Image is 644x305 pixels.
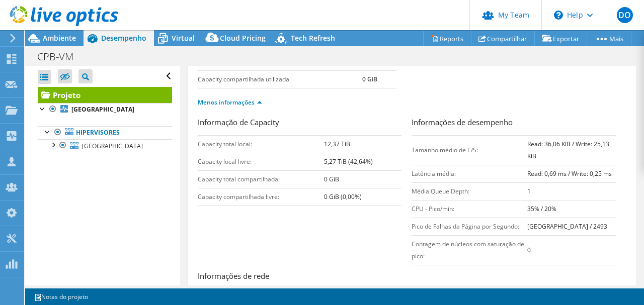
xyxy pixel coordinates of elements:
a: [GEOGRAPHIC_DATA] [38,139,172,152]
span: [GEOGRAPHIC_DATA] [82,142,143,150]
td: Latência média: [412,165,527,182]
a: Menos informações [198,98,262,107]
b: 0 GiB (0,00%) [324,192,362,201]
b: 5,27 TiB (42,64%) [324,157,373,166]
a: [GEOGRAPHIC_DATA] [38,103,172,116]
b: 0 [527,246,531,254]
span: Ambiente [43,33,76,43]
span: Desempenho [101,33,146,43]
td: CPU - Pico/mín: [412,200,527,218]
span: Virtual [172,33,195,43]
a: Compartilhar [471,31,535,46]
a: Projeto [38,87,172,103]
b: 0 GiB [362,75,377,83]
b: 0 GiB [324,175,339,183]
td: Pico de Falhas da Página por Segundo: [412,218,527,235]
a: Mais [587,31,631,46]
b: Read: 36,06 KiB / Write: 25,13 KiB [527,140,609,160]
b: 12,37 TiB [324,140,350,148]
h3: Informação de Capacity [198,117,402,130]
h3: Informações de desempenho [412,117,616,130]
label: Capacity compartilhada utilizada [198,74,363,84]
a: Reports [423,31,471,46]
span: Cloud Pricing [220,33,266,43]
td: Capacity compartilhada livre: [198,188,324,206]
b: 1 [527,187,531,195]
td: Capacity total local: [198,135,324,153]
td: Capacity total compartilhada: [198,170,324,188]
a: Notas do projeto [27,290,95,303]
td: Capacity local livre: [198,153,324,170]
h1: CPB-VM [33,51,89,62]
svg: \n [554,11,563,20]
span: DO [617,7,633,23]
b: [GEOGRAPHIC_DATA] / 2493 [527,222,607,231]
td: Contagem de núcleos com saturação de pico: [412,235,527,265]
a: Exportar [534,31,587,46]
b: 35% / 20% [527,205,556,213]
h3: Informações de rede [198,270,402,284]
a: Hipervisores [38,126,172,139]
td: Tamanho médio de E/S: [412,135,527,165]
b: Read: 0,69 ms / Write: 0,25 ms [527,169,612,178]
span: Tech Refresh [291,33,335,43]
td: Média Queue Depth: [412,182,527,200]
b: [GEOGRAPHIC_DATA] [71,105,134,114]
